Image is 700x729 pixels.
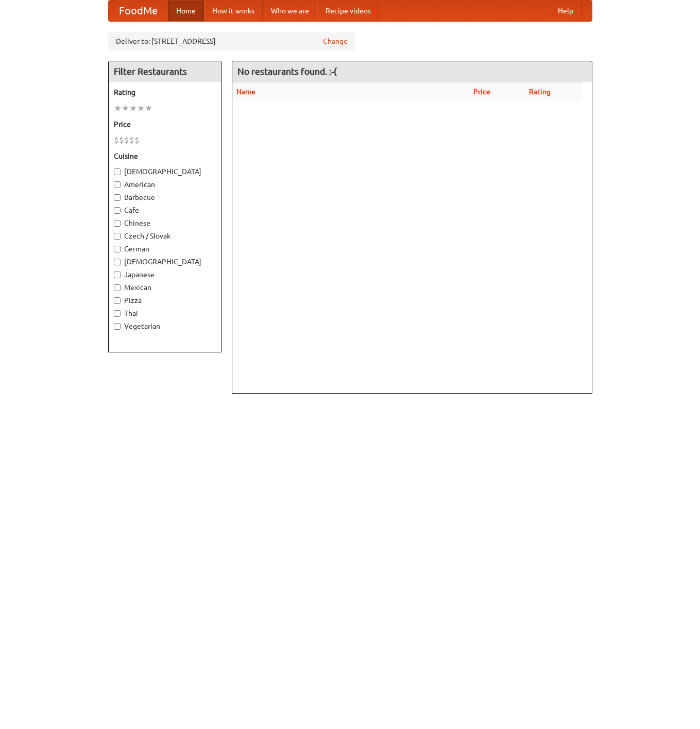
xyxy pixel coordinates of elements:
[122,103,129,114] li: ★
[114,257,216,267] label: [DEMOGRAPHIC_DATA]
[168,1,204,21] a: Home
[473,88,490,96] a: Price
[114,205,216,215] label: Cafe
[114,310,121,317] input: Thai
[323,36,348,46] a: Change
[114,192,216,202] label: Barbecue
[114,119,216,129] h5: Price
[114,218,216,228] label: Chinese
[129,103,137,114] li: ★
[114,134,119,146] li: $
[119,134,124,146] li: $
[114,321,216,331] label: Vegetarian
[145,103,152,114] li: ★
[114,284,121,291] input: Mexican
[114,166,216,177] label: [DEMOGRAPHIC_DATA]
[114,259,121,265] input: [DEMOGRAPHIC_DATA]
[114,151,216,161] h5: Cuisine
[114,269,216,280] label: Japanese
[529,88,551,96] a: Rating
[114,87,216,97] h5: Rating
[236,88,255,96] a: Name
[129,134,134,146] li: $
[109,61,221,82] h4: Filter Restaurants
[237,66,337,76] ng-pluralize: No restaurants found. :-(
[114,295,216,306] label: Pizza
[114,220,121,227] input: Chinese
[114,244,216,254] label: German
[114,179,216,190] label: American
[204,1,263,21] a: How it works
[114,308,216,318] label: Thai
[317,1,379,21] a: Recipe videos
[114,272,121,278] input: Japanese
[109,1,168,21] a: FoodMe
[114,246,121,252] input: German
[263,1,317,21] a: Who we are
[114,194,121,201] input: Barbecue
[114,297,121,304] input: Pizza
[114,207,121,214] input: Cafe
[114,323,121,330] input: Vegetarian
[550,1,582,21] a: Help
[108,32,355,50] div: Deliver to: [STREET_ADDRESS]
[137,103,145,114] li: ★
[114,168,121,175] input: [DEMOGRAPHIC_DATA]
[114,282,216,293] label: Mexican
[114,103,122,114] li: ★
[134,134,140,146] li: $
[124,134,129,146] li: $
[114,231,216,241] label: Czech / Slovak
[114,181,121,188] input: American
[114,233,121,240] input: Czech / Slovak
